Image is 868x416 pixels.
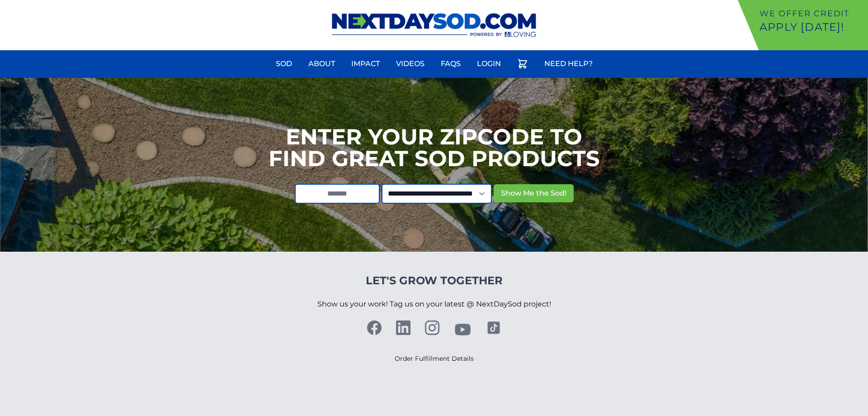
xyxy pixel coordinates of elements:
p: Show us your work! Tag us on your latest @ NextDaySod project! [317,288,551,320]
p: Apply [DATE]! [759,20,864,34]
p: We offer Credit [759,7,864,20]
a: Videos [391,53,430,75]
a: FAQs [435,53,466,75]
h1: Enter your Zipcode to Find Great Sod Products [269,126,600,169]
a: Order Fulfillment Details [395,354,474,363]
a: Need Help? [539,53,598,75]
h4: Let's Grow Together [317,273,551,288]
button: Show Me the Sod! [494,184,574,202]
a: Login [472,53,506,75]
a: Sod [270,53,297,75]
a: About [303,53,340,75]
a: Impact [346,53,385,75]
